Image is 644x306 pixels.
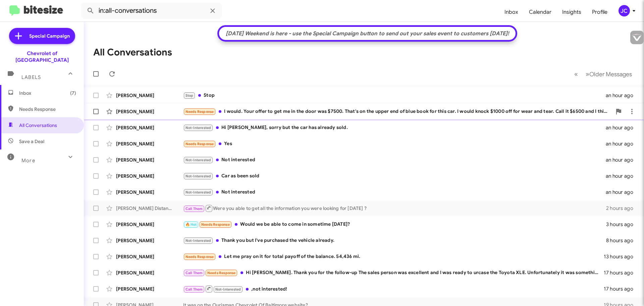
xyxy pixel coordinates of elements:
[183,237,606,245] div: Thank you but I've purchased the vehicle already.
[606,205,639,212] div: 2 hours ago
[586,70,589,78] span: »
[93,47,172,58] h1: All Conversations
[185,142,214,146] span: Needs Response
[183,172,606,180] div: Car as been sold
[19,138,44,145] span: Save a Deal
[587,2,613,22] a: Profile
[582,67,636,81] button: Next
[183,253,604,261] div: Let me pray on it for total payoff of the balance. 54,436 mi.
[183,124,606,132] div: Hi [PERSON_NAME], sorry but the car has already sold.
[81,3,222,19] input: Search
[183,285,604,293] div: ,not interested!
[606,157,639,163] div: an hour ago
[185,287,203,292] span: Call Them
[183,108,612,116] div: I would. Your offer to get me in the door was $7500. That's on the upper end of blue book for thi...
[19,90,76,96] span: Inbox
[116,108,183,115] div: [PERSON_NAME]
[574,70,578,78] span: «
[606,124,639,131] div: an hour ago
[29,33,70,39] span: Special Campaign
[70,90,76,96] span: (7)
[185,271,203,275] span: Call Them
[606,173,639,179] div: an hour ago
[116,189,183,195] div: [PERSON_NAME]
[116,157,183,163] div: [PERSON_NAME]
[613,5,637,16] button: JC
[116,92,183,99] div: [PERSON_NAME]
[207,271,236,275] span: Needs Response
[571,67,636,81] nav: Page navigation example
[183,140,606,148] div: Yes
[19,122,57,129] span: All Conversations
[589,71,632,78] span: Older Messages
[604,269,639,276] div: 17 hours ago
[185,207,203,211] span: Call Them
[21,74,41,80] span: Labels
[570,67,582,81] button: Previous
[185,110,214,114] span: Needs Response
[185,174,211,178] span: Not-Interested
[116,269,183,276] div: [PERSON_NAME]
[606,189,639,195] div: an hour ago
[183,269,604,277] div: Hi [PERSON_NAME]. Thank you for the follow-up The sales person was excellent and I was ready to u...
[116,205,183,212] div: [PERSON_NAME] Distance
[116,237,183,244] div: [PERSON_NAME]
[185,158,211,162] span: Not-Interested
[116,124,183,131] div: [PERSON_NAME]
[499,2,524,22] a: Inbox
[185,255,214,259] span: Needs Response
[185,238,211,243] span: Not-Interested
[604,286,639,292] div: 17 hours ago
[116,286,183,292] div: [PERSON_NAME]
[9,28,75,44] a: Special Campaign
[606,237,639,244] div: 8 hours ago
[557,2,587,22] a: Insights
[185,126,211,130] span: Not-Interested
[183,221,606,228] div: Would we be able to come in sometime [DATE]?
[116,221,183,228] div: [PERSON_NAME]
[606,221,639,228] div: 3 hours ago
[183,92,606,99] div: Stop
[116,173,183,179] div: [PERSON_NAME]
[604,253,639,260] div: 13 hours ago
[183,156,606,164] div: Not interested
[524,2,557,22] a: Calendar
[606,140,639,147] div: an hour ago
[222,30,513,37] div: [DATE] Weekend is here - use the Special Campaign button to send out your sales event to customer...
[215,287,241,292] span: Not-Interested
[116,253,183,260] div: [PERSON_NAME]
[19,106,76,113] span: Needs Response
[185,190,211,194] span: Not-Interested
[183,204,606,213] div: Were you able to get all the information you were looking for [DATE] ?
[116,140,183,147] div: [PERSON_NAME]
[183,188,606,196] div: Not interested
[201,222,230,227] span: Needs Response
[185,93,194,98] span: Stop
[21,158,35,164] span: More
[606,92,639,99] div: an hour ago
[619,5,630,16] div: JC
[185,222,197,227] span: 🔥 Hot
